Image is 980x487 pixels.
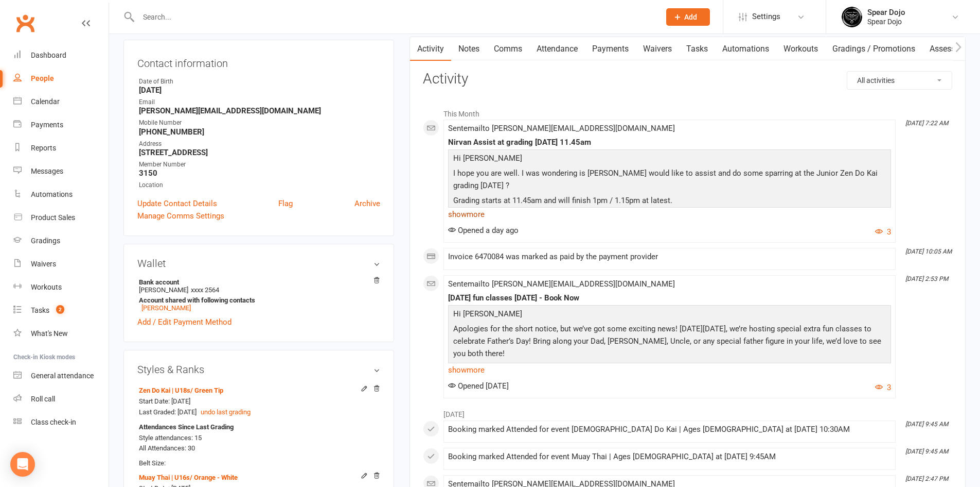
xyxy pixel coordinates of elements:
span: Grading starts at 11.45am and will finish 1pm / 1.15pm at latest. [453,196,672,205]
div: Date of Birth [139,77,380,87]
span: Sent email to [PERSON_NAME][EMAIL_ADDRESS][DOMAIN_NAME] [448,279,675,289]
span: / Green Tip [190,387,223,394]
a: Tasks [679,37,715,61]
a: Notes [451,37,487,61]
div: Member Number [139,160,380,170]
div: Booking marked Attended for event [DEMOGRAPHIC_DATA] Do Kai | Ages [DEMOGRAPHIC_DATA] at [DATE] 1... [448,425,891,434]
div: Reports [31,144,56,152]
strong: [PERSON_NAME][EMAIL_ADDRESS][DOMAIN_NAME] [139,106,380,115]
strong: 3150 [139,169,380,178]
a: Workouts [776,37,825,61]
span: Apologies for the short notice, but we’ve got some exciting news! [DATE][DATE], we’re hosting spe... [453,324,881,358]
div: Automations [31,190,73,198]
strong: Bank account [139,278,375,286]
div: Class check-in [31,418,76,426]
a: Update Contact Details [137,197,217,210]
strong: [PHONE_NUMBER] [139,127,380,137]
a: Class kiosk mode [13,411,109,434]
a: Comms [487,37,529,61]
div: Waivers [31,260,56,268]
span: 2 [56,305,64,314]
a: Zen Do Kai | U18s [139,387,223,394]
a: Dashboard [13,44,109,67]
div: Workouts [31,283,62,291]
input: Search... [135,10,653,24]
div: Booking marked Attended for event Muay Thai | Ages [DEMOGRAPHIC_DATA] at [DATE] 9:45AM [448,452,891,461]
div: Calendar [31,97,60,106]
a: Automations [715,37,776,61]
div: Spear Dojo [867,8,905,17]
i: [DATE] 9:45 AM [905,448,948,455]
div: Location [139,180,380,190]
li: [PERSON_NAME] [137,277,380,313]
div: Dashboard [31,51,66,59]
div: Messages [31,167,63,175]
a: Tasks 2 [13,299,109,322]
button: 3 [875,226,891,238]
span: / Orange - White [190,474,238,481]
button: 3 [875,381,891,394]
a: Product Sales [13,206,109,229]
a: Flag [278,197,293,210]
span: Settings [752,5,780,28]
a: Reports [13,137,109,160]
a: Payments [13,113,109,137]
button: Add [666,8,710,26]
img: thumb_image1623745760.png [842,7,862,27]
span: All Attendances: 30 [139,444,195,452]
div: Invoice 6470084 was marked as paid by the payment provider [448,253,891,261]
span: I hope you are well. I was wondering is [PERSON_NAME] would like to assist and do some sparring a... [453,169,878,190]
h3: Wallet [137,258,380,269]
h3: Contact information [137,54,380,69]
div: Tasks [31,306,49,314]
i: [DATE] 9:45 AM [905,421,948,428]
a: Manage Comms Settings [137,210,224,222]
h3: Activity [423,71,952,87]
span: Start Date: [DATE] [139,397,190,405]
a: Archive [354,197,380,210]
a: Waivers [636,37,679,61]
div: General attendance [31,372,94,380]
strong: [STREET_ADDRESS] [139,148,380,157]
i: [DATE] 2:53 PM [905,275,948,282]
div: Spear Dojo [867,17,905,26]
button: undo last grading [201,407,251,418]
a: Messages [13,160,109,183]
a: show more [448,363,891,377]
strong: Account shared with following contacts [139,296,375,304]
a: Gradings [13,229,109,253]
p: Hi [PERSON_NAME] [451,308,888,323]
a: What's New [13,322,109,345]
a: Waivers [13,253,109,276]
li: This Month [423,103,952,120]
span: Sent email to [PERSON_NAME][EMAIL_ADDRESS][DOMAIN_NAME] [448,124,675,133]
div: Gradings [31,237,60,245]
a: Calendar [13,90,109,113]
div: Payments [31,121,63,129]
div: Product Sales [31,213,75,222]
a: Roll call [13,388,109,411]
i: [DATE] 10:05 AM [905,248,952,255]
a: Activity [410,37,451,61]
a: Automations [13,183,109,206]
div: Address [139,139,380,149]
p: Hi [PERSON_NAME] [451,152,888,167]
a: People [13,67,109,90]
a: Add / Edit Payment Method [137,316,231,328]
div: [DATE] fun classes [DATE] - Book Now [448,294,891,303]
a: Workouts [13,276,109,299]
div: What's New [31,329,68,338]
span: xxxx 2564 [191,286,219,294]
a: Gradings / Promotions [825,37,922,61]
div: Open Intercom Messenger [10,452,35,477]
i: [DATE] 7:22 AM [905,120,948,127]
li: [DATE] [423,404,952,420]
span: Opened a day ago [448,226,519,235]
a: Payments [585,37,636,61]
span: Opened [DATE] [448,381,509,391]
a: Muay Thai | U16s [139,474,238,481]
i: [DATE] 2:47 PM [905,475,948,482]
div: People [31,74,54,82]
h3: Styles & Ranks [137,364,380,375]
span: Belt Size: [139,459,166,467]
